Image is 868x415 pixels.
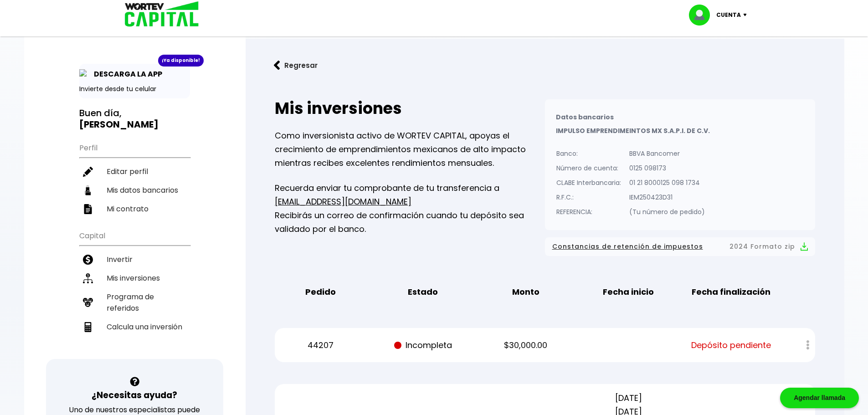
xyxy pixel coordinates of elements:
b: Pedido [305,285,336,299]
b: Monto [512,285,539,299]
p: Como inversionista activo de WORTEV CAPITAL, apoyas el crecimiento de emprendimientos mexicanos d... [275,129,545,170]
p: Número de cuenta: [556,161,621,175]
a: Calcula una inversión [79,318,190,336]
img: flecha izquierda [274,61,280,70]
a: Mi contrato [79,200,190,218]
div: Agendar llamada [780,388,859,408]
p: IEM250423D31 [629,190,705,204]
button: Regresar [260,53,331,77]
p: Recuerda enviar tu comprobante de tu transferencia a Recibirás un correo de confirmación cuando t... [275,181,545,236]
img: recomiendanos-icon.9b8e9327.svg [83,297,93,307]
h3: Buen día, [79,108,190,130]
h3: ¿Necesitas ayuda? [92,389,177,402]
img: calculadora-icon.17d418c4.svg [83,322,93,332]
img: profile-image [689,5,716,26]
span: Constancias de retención de impuestos [552,241,703,252]
p: REFERENCIA: [556,205,621,219]
img: contrato-icon.f2db500c.svg [83,204,93,214]
p: 0125 098173 [629,161,705,175]
p: $30,000.00 [483,338,569,352]
ul: Capital [79,225,190,359]
b: [PERSON_NAME] [79,118,159,131]
b: Fecha finalización [692,285,770,299]
p: 44207 [277,338,364,352]
p: CLABE Interbancaria: [556,176,621,190]
p: (Tu número de pedido) [629,205,705,219]
button: Constancias de retención de impuestos2024 Formato zip [552,241,808,252]
p: 01 21 8000125 098 1734 [629,176,705,190]
p: Incompleta [380,338,467,352]
a: Editar perfil [79,162,190,181]
p: Cuenta [716,8,741,22]
img: app-icon [79,69,89,79]
span: Depósito pendiente [691,338,771,352]
h2: Mis inversiones [275,99,545,118]
a: flecha izquierdaRegresar [260,53,830,77]
p: DESCARGA LA APP [89,68,162,80]
p: R.F.C.: [556,190,621,204]
b: Datos bancarios [556,113,614,122]
a: Invertir [79,250,190,269]
div: ¡Ya disponible! [158,55,204,67]
b: Fecha inicio [603,285,654,299]
a: Mis inversiones [79,269,190,287]
img: editar-icon.952d3147.svg [83,167,93,177]
a: [EMAIL_ADDRESS][DOMAIN_NAME] [275,196,411,207]
img: invertir-icon.b3b967d7.svg [83,255,93,265]
p: Banco: [556,147,621,160]
p: Invierte desde tu celular [79,84,190,94]
b: IMPULSO EMPRENDIMEINTOS MX S.A.P.I. DE C.V. [556,126,710,135]
a: Programa de referidos [79,287,190,318]
img: datos-icon.10cf9172.svg [83,185,93,195]
ul: Perfil [79,138,190,218]
img: inversiones-icon.6695dc30.svg [83,273,93,283]
p: BBVA Bancomer [629,147,705,160]
b: Estado [408,285,438,299]
img: icon-down [741,14,753,16]
a: Mis datos bancarios [79,181,190,200]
